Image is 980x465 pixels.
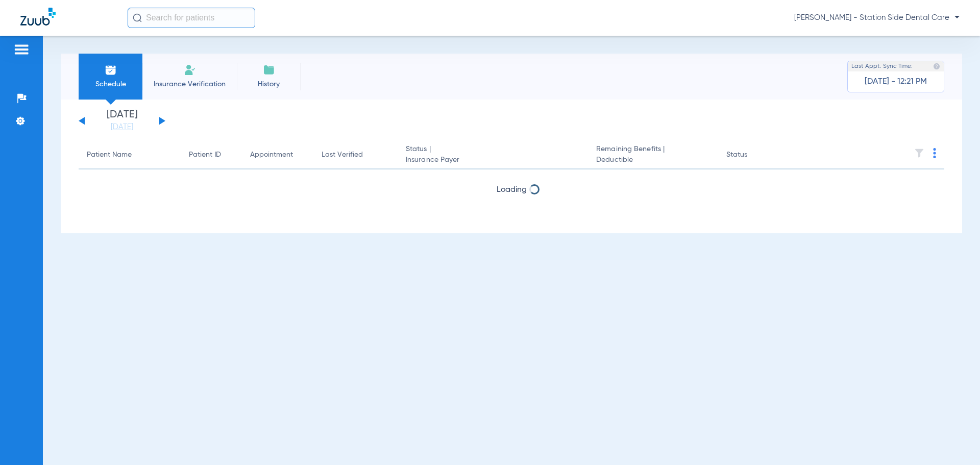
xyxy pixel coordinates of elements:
[91,122,153,132] a: [DATE]
[189,150,234,160] div: Patient ID
[497,186,527,194] span: Loading
[851,61,913,71] span: Last Appt. Sync Time:
[13,43,30,56] img: hamburger-icon
[322,150,389,160] div: Last Verified
[933,148,936,158] img: group-dot-blue.svg
[86,79,135,89] span: Schedule
[596,155,709,165] span: Deductible
[398,141,588,169] th: Status |
[133,13,142,22] img: Search Icon
[406,155,580,165] span: Insurance Payer
[250,150,293,160] div: Appointment
[184,64,196,76] img: Manual Insurance Verification
[244,79,293,89] span: History
[128,8,255,28] input: Search for patients
[189,150,221,160] div: Patient ID
[914,148,924,158] img: filter.svg
[105,64,117,76] img: Schedule
[588,141,718,169] th: Remaining Benefits |
[20,8,56,26] img: Zuub Logo
[865,77,927,87] span: [DATE] - 12:21 PM
[87,150,132,160] div: Patient Name
[87,150,173,160] div: Patient Name
[91,110,153,132] li: [DATE]
[250,150,305,160] div: Appointment
[150,79,229,89] span: Insurance Verification
[322,150,363,160] div: Last Verified
[263,64,275,76] img: History
[794,13,960,23] span: [PERSON_NAME] - Station Side Dental Care
[933,63,940,70] img: last sync help info
[718,141,787,169] th: Status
